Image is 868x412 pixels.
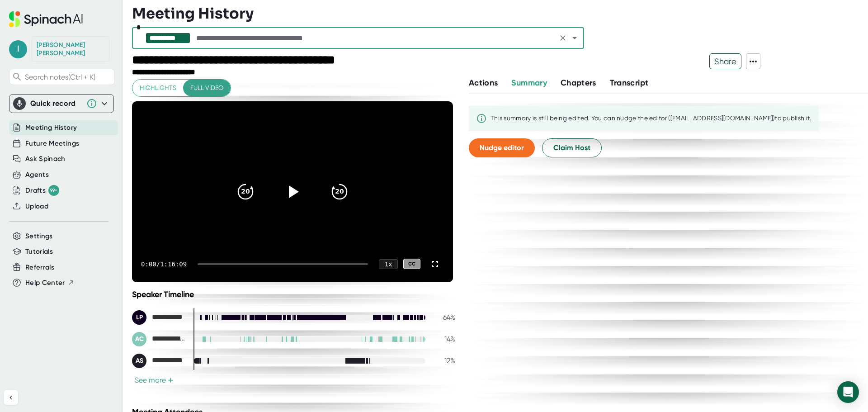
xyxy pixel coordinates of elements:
div: Lori Plants [132,310,186,325]
button: Collapse sidebar [4,390,18,405]
button: Summary [511,77,547,89]
div: Open Intercom Messenger [837,381,859,403]
div: 14 % [433,335,455,343]
button: Help Center [25,278,75,288]
span: Full video [190,82,223,94]
button: Claim Host [542,138,602,157]
span: Claim Host [553,142,590,153]
div: LeAnne Ryan [37,41,104,57]
div: Quick record [30,99,82,108]
span: Highlights [140,82,176,94]
button: Settings [25,231,53,242]
button: Highlights [132,80,184,96]
button: Agents [25,170,49,180]
button: Drafts 99+ [25,185,59,196]
div: Quick record [13,95,110,113]
div: AS [132,354,146,368]
div: LP [132,310,146,325]
button: Full video [183,80,231,96]
button: Clear [557,32,569,44]
button: Share [709,53,741,69]
span: Nudge editor [480,143,524,152]
button: Nudge editor [469,138,535,157]
button: Actions [469,77,498,89]
div: Speaker Timeline [132,289,455,299]
div: Drafts [25,185,59,196]
button: Transcript [610,77,649,89]
span: Help Center [25,278,65,288]
button: Referrals [25,262,54,273]
div: Anna Strejc [132,354,186,368]
div: AC [132,332,146,346]
span: Actions [469,78,498,88]
div: Alison Cummings [132,332,186,346]
button: Future Meetings [25,138,79,149]
div: 64 % [433,313,455,322]
h3: Meeting History [132,5,254,22]
div: 99+ [48,185,59,196]
div: This summary is still being edited. You can nudge the editor ([EMAIL_ADDRESS][DOMAIN_NAME]) to pu... [491,114,811,123]
span: Transcript [610,78,649,88]
button: Upload [25,201,48,212]
div: 12 % [433,356,455,365]
button: Chapters [561,77,596,89]
button: Ask Spinach [25,154,66,164]
span: Share [710,53,741,69]
div: 0:00 / 1:16:09 [141,260,187,268]
span: Summary [511,78,547,88]
span: Chapters [561,78,596,88]
button: Tutorials [25,246,53,257]
button: Open [568,32,581,44]
button: Meeting History [25,123,77,133]
div: CC [403,259,420,269]
button: See more+ [132,375,176,385]
span: l [9,40,27,58]
span: Search notes (Ctrl + K) [25,73,112,81]
span: + [168,377,174,384]
div: 1 x [379,259,398,269]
